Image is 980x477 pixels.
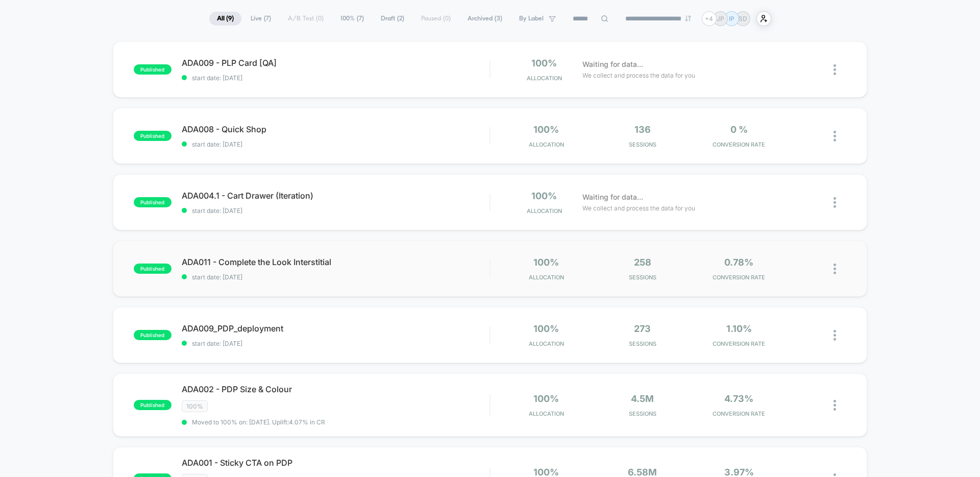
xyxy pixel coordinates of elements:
span: 4.73% [724,393,753,404]
span: start date: [DATE] [182,207,489,214]
span: ADA011 - Complete the Look Interstitial [182,257,489,267]
span: Allocation [529,274,564,281]
p: IP [729,15,734,22]
span: ADA009 - PLP Card [QA] [182,58,489,68]
img: close [834,330,836,341]
span: 258 [634,257,651,268]
p: JP [717,15,724,22]
span: Allocation [527,207,562,214]
span: CONVERSION RATE [693,274,785,281]
span: 100% ( 7 ) [333,12,372,26]
img: close [834,64,836,75]
span: Sessions [597,340,689,347]
span: 100% [182,400,208,412]
img: close [834,131,836,141]
span: 100% [531,58,557,68]
span: published [134,197,171,207]
span: published [134,131,171,141]
span: We collect and process the data for you [582,203,695,213]
span: Sessions [597,141,689,148]
span: Allocation [529,410,564,417]
span: 136 [634,124,651,135]
span: start date: [DATE] [182,273,489,281]
span: start date: [DATE] [182,340,489,347]
img: close [834,400,836,411]
span: Sessions [597,274,689,281]
span: Moved to 100% on: [DATE] . Uplift: 4.07% in CR [192,418,325,426]
span: 100% [533,124,559,135]
span: Allocation [529,141,564,148]
span: CONVERSION RATE [693,141,785,148]
div: + 4 [702,11,717,26]
span: CONVERSION RATE [693,340,785,347]
span: Draft ( 2 ) [373,12,412,26]
span: start date: [DATE] [182,74,489,82]
span: published [134,64,171,75]
span: 1.10% [726,323,752,334]
span: 100% [533,323,559,334]
span: published [134,330,171,340]
span: We collect and process the data for you [582,70,695,80]
p: SD [739,15,747,22]
span: All ( 9 ) [209,12,241,26]
span: ADA008 - Quick Shop [182,124,489,134]
span: Waiting for data... [582,59,643,70]
span: ADA004.1 - Cart Drawer (Iteration) [182,190,489,201]
span: ADA009_PDP_deployment [182,323,489,333]
img: close [834,264,836,274]
img: end [685,15,691,21]
span: 273 [634,323,651,334]
span: 4.5M [631,393,654,404]
span: 0.78% [724,257,753,268]
span: Archived ( 3 ) [460,12,510,26]
span: By Label [519,15,544,22]
span: published [134,400,171,410]
span: start date: [DATE] [182,140,489,148]
span: 100% [531,190,557,201]
span: Allocation [527,75,562,82]
span: Sessions [597,410,689,417]
span: 0 % [730,124,748,135]
img: close [834,197,836,208]
span: CONVERSION RATE [693,410,785,417]
span: Allocation [529,340,564,347]
span: Live ( 7 ) [243,12,279,26]
span: ADA001 - Sticky CTA on PDP [182,458,489,468]
span: 100% [533,257,559,268]
span: published [134,264,171,274]
span: 100% [533,393,559,404]
span: ADA002 - PDP Size & Colour [182,384,489,394]
span: Waiting for data... [582,192,643,203]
